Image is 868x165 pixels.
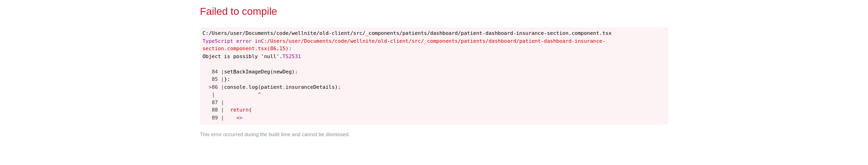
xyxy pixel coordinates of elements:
span: 88 | [212,107,224,113]
span: setBackImageDeg(newDeg) [224,69,294,75]
span: ; [227,76,230,82]
span: TypeScript error in [202,38,261,44]
span: return [230,107,249,113]
span: 87 | [212,99,224,106]
div: Failed to compile [200,4,653,19]
span: ; [295,69,298,75]
span: > [209,84,212,90]
span: ^ [258,92,261,98]
span: 89 | [212,115,224,121]
div: This error occurred during the build time and cannot be dismissed. [200,131,668,139]
span: C:/Users/user/Documents/code/wellnite/old-client/src/_components/patients/dashboard/patient-dashb... [202,38,606,52]
span: 85 | [212,76,224,82]
span: . [246,84,249,90]
span: ( [248,107,252,113]
span: | [212,92,215,98]
span: < [236,115,240,121]
span: Object is possibly 'null'. [202,53,282,59]
span: > [240,115,243,121]
span: 86 | [212,84,224,90]
span: } [224,76,227,82]
span: ; [338,84,341,90]
span: log(patient [248,84,282,90]
span: insuranceDetails) [286,84,338,90]
span: console [224,84,245,90]
span: TS2531 [282,53,301,59]
span: . [282,84,286,90]
span: : [288,46,292,52]
span: 84 | [212,69,224,75]
span: C:/Users/user/Documents/code/wellnite/old-client/src/_components/patients/dashboard/patient-dashb... [202,30,612,36]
